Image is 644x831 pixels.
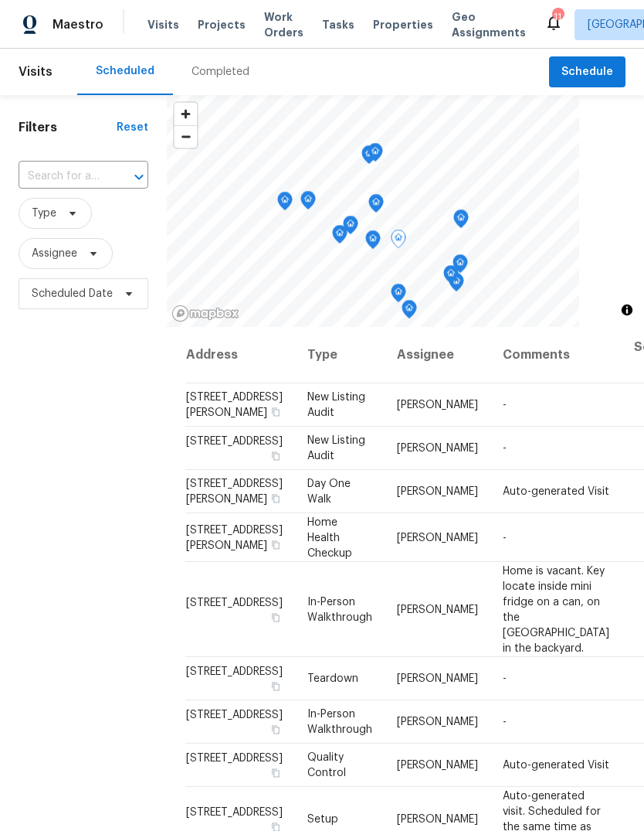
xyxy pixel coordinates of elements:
button: Zoom out [175,125,197,148]
button: Copy Address [269,537,283,551]
span: Home Health Checkup [307,516,352,558]
div: Scheduled [96,63,154,79]
div: Map marker [452,254,468,278]
span: Day One Walk [307,479,351,505]
span: Visits [19,55,53,89]
span: Geo Assignments [452,9,526,40]
span: [PERSON_NAME] [397,604,478,615]
span: In-Person Walkthrough [307,596,372,622]
span: Tasks [322,19,354,30]
span: Projects [198,17,246,32]
span: [PERSON_NAME] [397,400,478,410]
span: Auto-generated Visit [503,760,609,771]
button: Copy Address [269,679,283,693]
input: Search for an address... [19,165,105,189]
div: Map marker [368,194,384,218]
span: [STREET_ADDRESS] [186,806,283,817]
span: [STREET_ADDRESS][PERSON_NAME] [186,479,283,505]
span: Assignee [32,246,77,261]
span: - [503,673,507,684]
span: Home is vacant. Key locate inside mini fridge on a can, on the [GEOGRAPHIC_DATA] in the backyard. [503,565,609,653]
span: [STREET_ADDRESS] [186,710,283,720]
span: Visits [147,17,179,32]
a: Mapbox homepage [171,305,239,322]
div: Map marker [365,230,381,254]
span: [PERSON_NAME] [397,717,478,727]
span: [PERSON_NAME] [397,486,478,497]
div: Completed [192,64,249,80]
span: [STREET_ADDRESS][PERSON_NAME] [186,392,283,418]
span: - [503,532,507,543]
th: Address [185,327,295,383]
span: [STREET_ADDRESS] [186,666,283,677]
div: 11 [552,9,563,25]
th: Assignee [385,327,490,383]
button: Schedule [549,56,625,88]
span: - [503,443,507,454]
button: Copy Address [269,449,283,463]
span: Work Orders [264,9,303,40]
span: [PERSON_NAME] [397,443,478,454]
span: New Listing Audit [307,435,365,461]
div: Map marker [391,284,406,308]
div: Map marker [332,225,347,249]
button: Toggle attribution [618,301,636,319]
span: Setup [307,813,338,824]
button: Copy Address [269,405,283,419]
button: Copy Address [269,610,283,624]
span: In-Person Walkthrough [307,709,372,735]
span: Schedule [561,63,613,82]
span: Properties [373,17,433,32]
div: Reset [117,120,148,135]
div: Map marker [453,209,469,233]
span: Maestro [53,17,103,32]
span: Type [32,206,56,221]
span: [PERSON_NAME] [397,813,478,824]
button: Copy Address [269,492,283,506]
button: Copy Address [269,723,283,737]
span: [PERSON_NAME] [397,673,478,684]
span: Quality Control [307,752,346,778]
button: Copy Address [269,766,283,780]
div: Map marker [391,230,406,254]
span: Teardown [307,673,358,684]
span: [STREET_ADDRESS] [186,436,283,447]
span: [STREET_ADDRESS] [186,753,283,764]
span: New Listing Audit [307,392,365,418]
span: - [503,400,507,410]
h1: Filters [19,120,117,135]
div: Map marker [343,216,358,240]
div: Map marker [300,191,316,215]
canvas: Map [167,95,579,327]
th: Comments [490,327,622,383]
span: [STREET_ADDRESS][PERSON_NAME] [186,524,283,550]
span: [STREET_ADDRESS] [186,597,283,608]
span: [PERSON_NAME] [397,760,478,771]
span: - [503,717,507,727]
button: Zoom in [175,103,197,125]
button: Open [128,166,150,188]
span: Toggle attribution [622,301,632,318]
span: Scheduled Date [32,286,113,301]
span: [PERSON_NAME] [397,532,478,543]
div: Map marker [402,300,417,324]
div: Map marker [443,265,459,289]
span: Zoom out [175,126,197,148]
div: Map marker [277,192,293,216]
span: Auto-generated Visit [503,486,609,497]
div: Map marker [368,143,383,167]
div: Map marker [361,145,377,169]
th: Type [295,327,385,383]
